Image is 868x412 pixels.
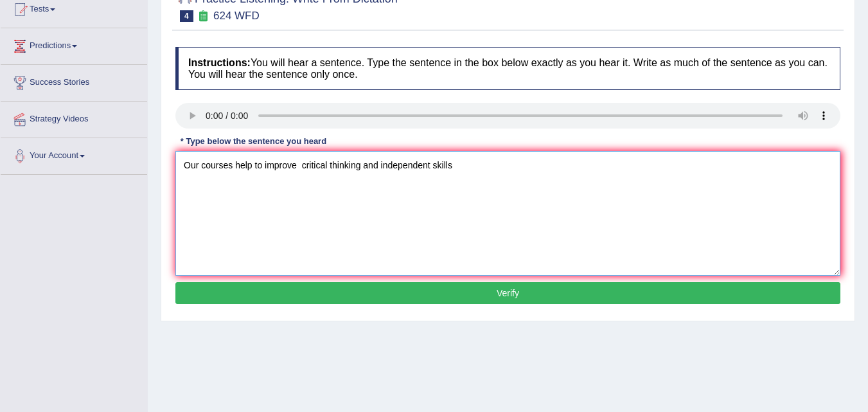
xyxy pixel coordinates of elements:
small: 624 WFD [213,10,260,22]
button: Verify [175,282,840,304]
a: Predictions [1,28,147,60]
div: * Type below the sentence you heard [175,135,332,147]
h4: You will hear a sentence. Type the sentence in the box below exactly as you hear it. Write as muc... [175,47,840,90]
a: Your Account [1,138,147,170]
span: 4 [180,10,193,22]
a: Strategy Videos [1,102,147,134]
b: Instructions: [188,57,251,68]
small: Exam occurring question [197,10,210,22]
a: Success Stories [1,65,147,97]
